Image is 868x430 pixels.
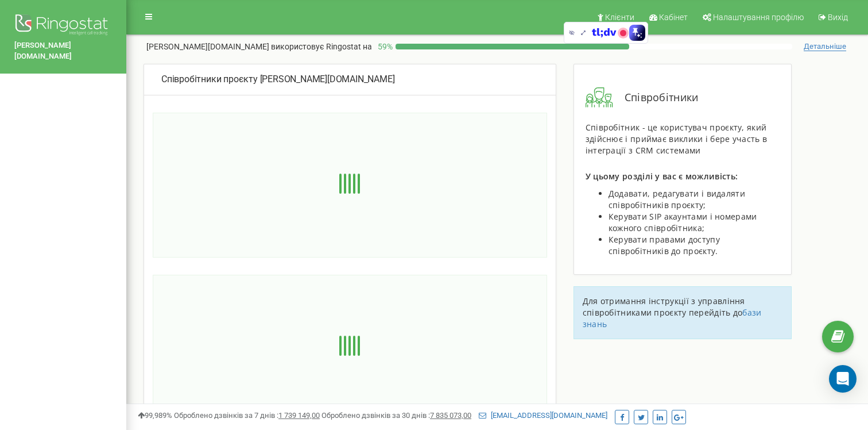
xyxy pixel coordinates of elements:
[146,41,372,52] p: [PERSON_NAME][DOMAIN_NAME]
[372,41,396,52] p: 59 %
[583,307,762,329] a: бази знань
[609,211,757,233] span: Керувати SIP акаунтами і номерами кожного співробітника;
[161,74,258,85] span: Співробітники проєкту
[586,171,738,182] span: У цьому розділі у вас є можливість:
[321,411,471,420] span: Оброблено дзвінків за 30 днів :
[605,13,634,22] span: Клієнти
[609,234,720,256] span: Керувати правами доступу співробітників до проєкту.
[14,40,112,62] a: [PERSON_NAME][DOMAIN_NAME]
[613,90,699,105] span: Співробітники
[430,411,471,420] u: 7 835 073,00
[174,411,320,420] span: Оброблено дзвінків за 7 днів :
[278,411,320,420] u: 1 739 149,00
[829,365,857,393] div: Open Intercom Messenger
[828,13,848,22] span: Вихід
[713,13,804,22] span: Налаштування профілю
[804,42,846,51] span: Детальніше
[586,122,768,156] span: Співробітник - це користувач проєкту, який здійснює і приймає виклики і бере участь в інтеграції ...
[14,11,112,40] img: Ringostat logo
[583,295,745,318] span: Для отримання інструкції з управління співробітниками проєкту перейдіть до
[271,42,372,51] span: використовує Ringostat на
[138,411,172,420] span: 99,989%
[609,188,745,210] span: Додавати, редагувати і видаляти співробітників проєкту;
[161,73,538,86] div: [PERSON_NAME][DOMAIN_NAME]
[479,411,607,420] a: [EMAIL_ADDRESS][DOMAIN_NAME]
[659,13,688,22] span: Кабінет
